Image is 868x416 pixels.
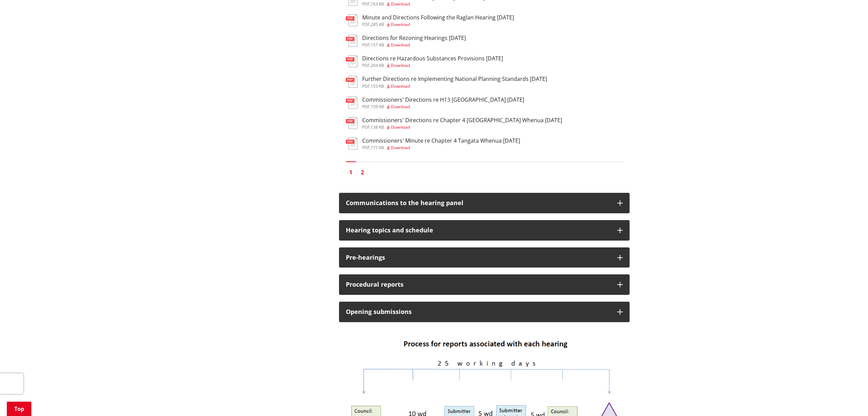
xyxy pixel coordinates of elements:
[837,387,861,412] iframe: Messenger Launcher
[346,76,547,88] a: Further Directions re Implementing National Planning Standards [DATE] pdf,153 KB Download
[371,124,384,130] span: 138 KB
[391,83,410,89] span: Download
[362,104,370,110] span: pdf
[391,62,410,68] span: Download
[346,227,610,234] h3: Hearing topics and schedule
[346,35,466,47] a: Directions for Rezoning Hearings [DATE] pdf,157 KB Download
[346,14,357,26] img: document-pdf.svg
[362,83,370,89] span: pdf
[357,167,368,177] a: Go to page 2
[346,35,357,47] img: document-pdf.svg
[362,146,520,150] div: ,
[371,145,384,150] span: 177 KB
[362,35,466,41] h3: Directions for Rezoning Hearings [DATE]
[391,104,410,110] span: Download
[346,309,610,315] h3: Opening submissions
[362,55,503,62] h3: Directions re Hazardous Substances Provisions [DATE]
[339,302,630,322] button: Opening submissions
[346,161,623,179] nav: Pagination
[362,14,514,21] h3: Minute and Directions Following the Raglan Hearing [DATE]
[346,200,610,206] h3: Communications to the hearing panel
[371,62,384,68] span: 204 KB
[391,145,410,150] span: Download
[362,97,524,103] h3: Commissioners' Directions re H13 [GEOGRAPHIC_DATA] [DATE]
[362,23,514,27] div: ,
[371,104,384,110] span: 159 KB
[339,274,630,295] button: Procedural reports
[362,105,524,109] div: ,
[362,145,370,150] span: pdf
[371,21,384,27] span: 285 KB
[346,138,357,149] img: document-pdf.svg
[362,1,370,7] span: pdf
[346,55,503,68] a: Directions re Hazardous Substances Provisions [DATE] pdf,204 KB Download
[339,193,630,213] button: Communications to the hearing panel
[362,63,503,68] div: ,
[391,124,410,130] span: Download
[346,76,357,88] img: document-pdf.svg
[391,42,410,48] span: Download
[362,124,370,130] span: pdf
[362,117,562,124] h3: Commissioners' Directions re Chapter 4 [GEOGRAPHIC_DATA] Whenua [DATE]
[371,83,384,89] span: 153 KB
[346,138,520,150] a: Commissioners' Minute re Chapter 4 Tangata Whenua [DATE] pdf,177 KB Download
[339,247,630,268] button: Pre-hearings
[346,97,524,109] a: Commissioners' Directions re H13 [GEOGRAPHIC_DATA] [DATE] pdf,159 KB Download
[346,254,610,261] div: Pre-hearings
[346,167,356,177] a: Page 1
[346,14,514,27] a: Minute and Directions Following the Raglan Hearing [DATE] pdf,285 KB Download
[346,281,610,288] h3: Procedural reports
[346,55,357,67] img: document-pdf.svg
[362,42,370,48] span: pdf
[362,43,466,47] div: ,
[362,138,520,144] h3: Commissioners' Minute re Chapter 4 Tangata Whenua [DATE]
[339,220,630,241] button: Hearing topics and schedule
[362,2,504,6] div: ,
[7,402,31,416] a: Top
[362,76,547,82] h3: Further Directions re Implementing National Planning Standards [DATE]
[391,1,410,7] span: Download
[346,117,357,129] img: document-pdf.svg
[362,62,370,68] span: pdf
[371,1,384,7] span: 163 KB
[362,21,370,27] span: pdf
[346,97,357,109] img: document-pdf.svg
[362,125,562,129] div: ,
[362,84,547,88] div: ,
[346,117,562,129] a: Commissioners' Directions re Chapter 4 [GEOGRAPHIC_DATA] Whenua [DATE] pdf,138 KB Download
[371,42,384,48] span: 157 KB
[391,21,410,27] span: Download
